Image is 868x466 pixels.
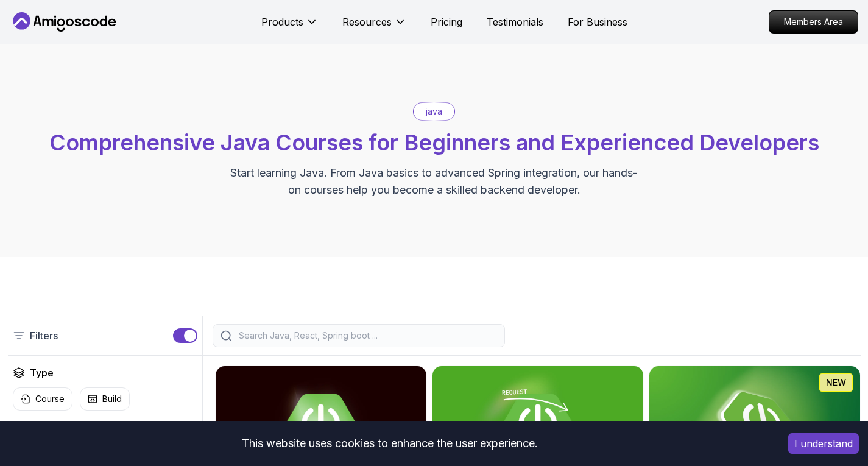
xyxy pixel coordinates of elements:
input: Search Java, React, Spring boot ... [236,330,497,342]
button: Build [80,387,130,411]
h2: Type [30,365,54,380]
p: Build [102,393,122,405]
p: Start learning Java. From Java basics to advanced Spring integration, our hands-on courses help y... [230,164,639,199]
button: Accept cookies [788,433,859,454]
a: Members Area [769,10,858,34]
button: Course [13,387,72,411]
p: Products [261,15,303,29]
a: For Business [568,15,627,29]
div: This website uses cookies to enhance the user experience. [9,430,770,457]
p: Members Area [769,11,858,33]
p: java [426,105,442,118]
button: Products [261,15,318,39]
p: Resources [342,15,392,29]
p: Course [35,393,65,405]
a: Pricing [431,15,462,29]
p: NEW [826,376,846,389]
p: Filters [30,328,58,343]
a: Testimonials [487,15,543,29]
button: Resources [342,15,406,39]
span: Comprehensive Java Courses for Beginners and Experienced Developers [49,129,819,156]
